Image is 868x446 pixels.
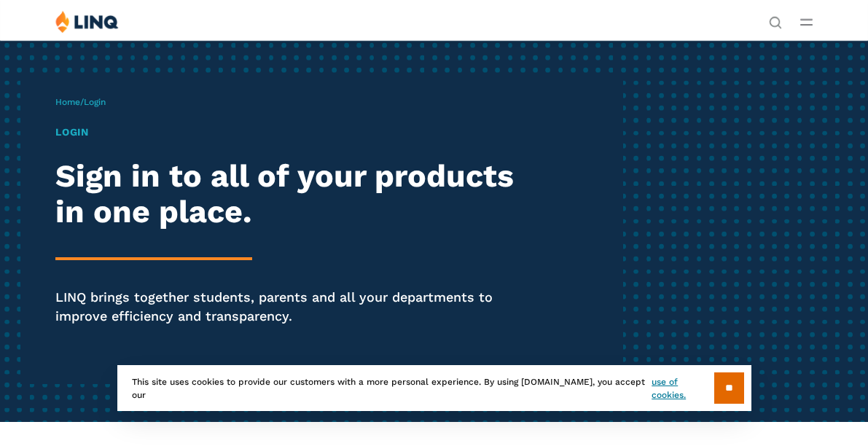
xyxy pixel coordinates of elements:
[769,15,782,28] button: Open Search Bar
[652,375,713,402] a: use of cookies.
[55,288,532,325] p: LINQ brings together students, parents and all your departments to improve efficiency and transpa...
[800,14,813,30] button: Open Main Menu
[84,97,106,107] span: Login
[769,10,782,28] nav: Utility Navigation
[55,97,106,107] span: /
[55,10,119,33] img: LINQ | K‑12 Software
[55,125,532,140] h1: Login
[55,97,80,107] a: Home
[55,158,532,230] h2: Sign in to all of your products in one place.
[117,365,751,411] div: This site uses cookies to provide our customers with a more personal experience. By using [DOMAIN...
